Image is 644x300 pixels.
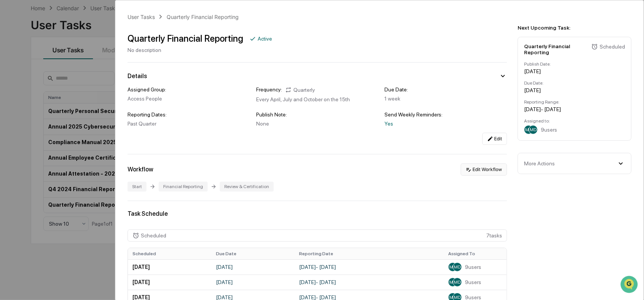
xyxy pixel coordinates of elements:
[128,166,153,173] div: Workflow
[524,160,555,166] div: More Actions
[384,86,507,93] div: Due Date:
[128,72,147,80] div: Details
[524,99,625,105] div: Reporting Range:
[26,58,124,65] div: Start new chat
[128,14,155,20] div: User Tasks
[524,106,625,112] div: [DATE] - [DATE]
[76,128,92,134] span: Pylon
[63,95,94,103] span: Attestations
[256,112,379,118] div: Publish Note:
[524,61,625,67] div: Publish Date:
[256,86,282,93] div: Frequency:
[129,60,138,69] button: Start new chat
[8,96,14,102] div: 🖐️
[449,280,456,285] span: MG
[524,80,625,86] div: Due Date:
[294,248,444,259] th: Reporting Date
[256,96,379,102] div: Every April, July and October on the 15th
[5,92,52,106] a: 🖐️Preclearance
[518,25,631,31] div: Next Upcoming Task:
[384,112,507,118] div: Send Weekly Reminders:
[128,182,146,192] div: Start
[524,118,625,124] div: Assigned to:
[54,128,92,134] a: Powered byPylon
[220,182,274,192] div: Review & Certification
[465,279,481,285] span: 9 users
[8,110,14,116] div: 🔎
[256,121,379,127] div: None
[128,275,211,290] td: [DATE]
[294,259,444,275] td: [DATE] - [DATE]
[600,44,625,50] div: Scheduled
[15,95,49,103] span: Preclearance
[285,86,315,93] div: Quarterly
[128,229,507,242] div: 7 task s
[384,96,507,102] div: 1 week
[211,275,294,290] td: [DATE]
[15,110,48,117] span: Data Lookup
[541,127,557,133] span: 9 users
[449,264,456,270] span: MG
[258,36,272,42] div: Active
[20,34,125,42] input: Clear
[620,275,640,295] iframe: Open customer support
[55,96,61,102] div: 🗄️
[128,96,250,102] div: Access People
[159,182,208,192] div: Financial Reporting
[384,121,507,127] div: Yes
[525,127,532,132] span: MG
[461,163,507,176] button: Edit Workflow
[52,92,97,106] a: 🗄️Attestations
[454,295,461,300] span: MD
[128,112,250,118] div: Reporting Dates:
[524,87,625,93] div: [DATE]
[8,16,138,28] p: How can we help?
[128,248,211,259] th: Scheduled
[26,65,96,71] div: We're available if you need us!
[454,280,461,285] span: MD
[454,264,461,270] span: MD
[128,33,243,44] div: Quarterly Financial Reporting
[167,14,239,20] div: Quarterly Financial Reporting
[482,133,507,145] button: Edit
[5,107,51,120] a: 🔎Data Lookup
[294,275,444,290] td: [DATE] - [DATE]
[444,248,507,259] th: Assigned To
[141,232,166,239] div: Scheduled
[211,259,294,275] td: [DATE]
[8,58,21,71] img: 1746055101610-c473b297-6a78-478c-a979-82029cc54cd1
[465,264,481,270] span: 9 users
[128,47,272,53] div: No description
[128,210,507,217] div: Task Schedule
[524,43,588,55] div: Quarterly Financial Reporting
[128,86,250,93] div: Assigned Group:
[128,259,211,275] td: [DATE]
[211,248,294,259] th: Due Date
[524,68,625,74] div: [DATE]
[449,295,456,300] span: MG
[128,121,250,127] div: Past Quarter
[530,127,537,132] span: MD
